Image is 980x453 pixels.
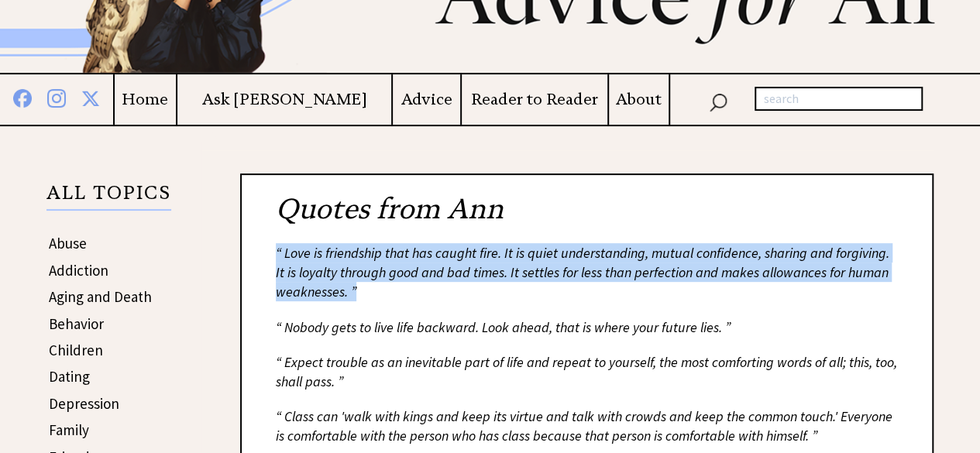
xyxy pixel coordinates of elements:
[49,314,104,333] a: Behavior
[13,86,32,108] img: facebook%20blue.png
[276,407,898,445] div: “ Class can 'walk with kings and keep its virtue and talk with crowds and keep the common touch.'...
[709,90,727,112] img: search_nav.png
[276,243,898,302] div: “ Love is friendship that has caught fire. It is quiet understanding, mutual confidence, sharing ...
[393,90,460,109] a: Advice
[276,190,898,243] h2: Quotes from Ann
[49,234,87,252] a: Abuse
[49,341,103,359] a: Children
[49,420,89,439] a: Family
[177,90,392,109] a: Ask [PERSON_NAME]
[46,184,171,211] p: ALL TOPICS
[276,317,898,337] div: “ Nobody gets to live life backward. Look ahead, that is where your future lies. ”
[49,367,90,386] a: Dating
[81,87,100,108] img: x%20blue.png
[115,90,176,109] a: Home
[49,261,108,280] a: Addiction
[609,90,669,109] a: About
[49,287,152,306] a: Aging and Death
[49,394,119,413] a: Depression
[755,87,923,112] input: search
[462,90,607,109] a: Reader to Reader
[47,86,66,108] img: instagram%20blue.png
[276,352,898,391] div: “ Expect trouble as an inevitable part of life and repeat to yourself, the most comforting words ...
